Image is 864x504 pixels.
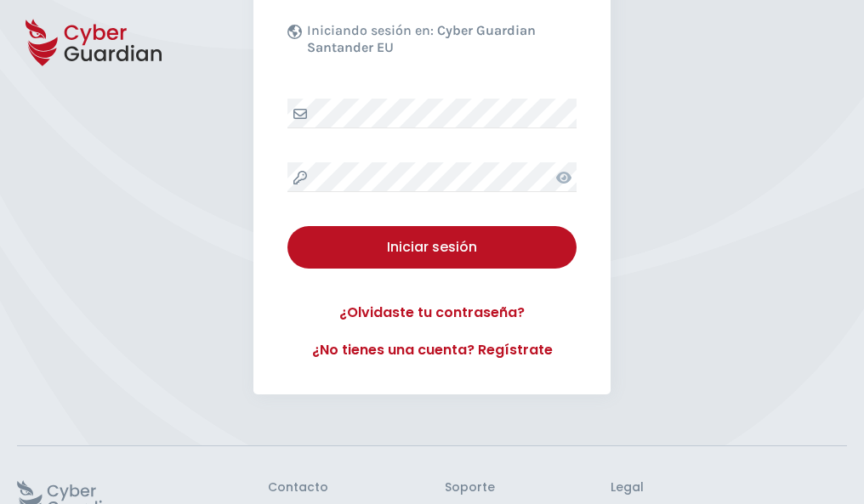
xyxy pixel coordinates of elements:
div: Iniciar sesión [300,237,564,258]
a: ¿Olvidaste tu contraseña? [287,303,577,323]
h3: Legal [611,480,847,496]
h3: Contacto [268,480,328,496]
button: Iniciar sesión [287,226,577,269]
h3: Soporte [445,480,495,496]
a: ¿No tienes una cuenta? Regístrate [287,340,577,360]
